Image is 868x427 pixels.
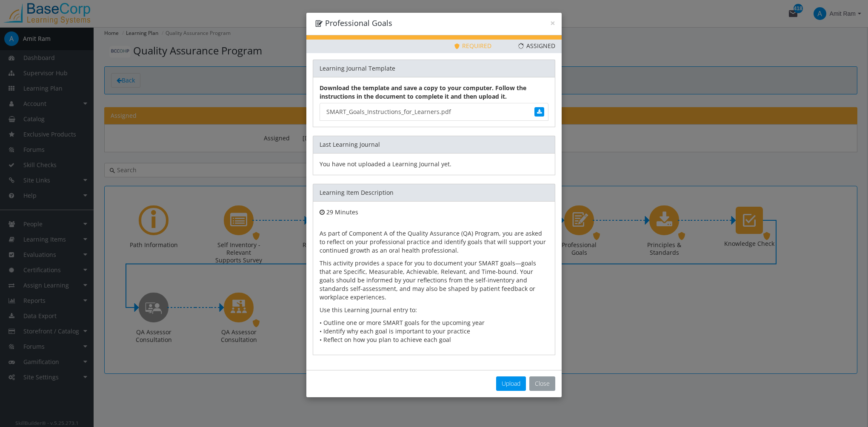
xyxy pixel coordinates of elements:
[320,84,526,100] strong: Download the template and save a copy to your computer. Follow the instructions in the document t...
[320,103,548,121] a: SMART_Goals_Instructions_for_Learners.pdf
[325,18,392,28] span: Professional Goals
[496,376,526,391] button: Upload
[502,379,520,387] span: Upload
[550,19,555,28] button: ×
[518,42,555,50] span: Assigned
[326,208,358,216] span: 29 Minutes
[529,376,555,391] button: Close
[320,319,548,344] p: • Outline one or more SMART goals for the upcoming year • Identify why each goal is important to ...
[313,184,555,201] div: Learning Item Description
[320,259,548,302] p: This activity provides a space for you to document your SMART goals—goals that are Specific, Meas...
[320,306,548,314] p: Use this Learning Journal entry to:
[320,229,548,255] p: As part of Component A of the Quality Assurance (QA) Program, you are asked to reflect on your pr...
[320,160,548,168] div: You have not uploaded a Learning Journal yet.
[320,140,380,148] span: Last Learning Journal
[320,64,395,72] span: Learning Journal Template
[454,42,491,50] span: Required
